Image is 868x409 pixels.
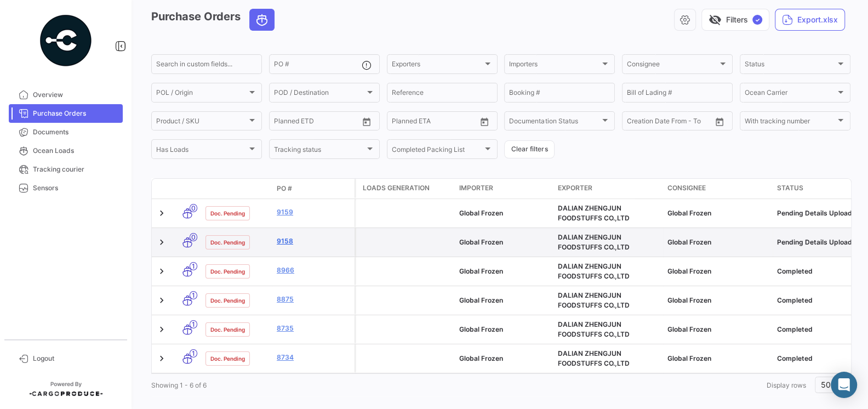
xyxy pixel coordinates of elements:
[558,262,630,280] span: DALIAN ZHENGJUN FOODSTUFFS CO.,LTD
[558,349,630,367] span: DALIAN ZHENGJUN FOODSTUFFS CO.,LTD
[459,354,503,362] span: Global Frozen
[156,147,247,155] span: Has Loads
[33,90,118,100] span: Overview
[504,140,555,158] button: Clear filters
[277,207,350,217] a: 9159
[392,62,483,70] span: Exporters
[210,296,245,305] span: Doc. Pending
[277,294,350,304] a: 8875
[156,324,167,335] a: Expand/Collapse Row
[558,320,630,338] span: DALIAN ZHENGJUN FOODSTUFFS CO.,LTD
[509,119,600,127] span: Documentation Status
[459,238,503,246] span: Global Frozen
[210,209,245,218] span: Doc. Pending
[190,349,197,357] span: 1
[190,233,197,241] span: 0
[38,13,93,68] img: powered-by.png
[174,184,201,193] datatable-header-cell: Transport mode
[650,119,690,127] input: To
[33,183,118,193] span: Sensors
[558,183,592,193] span: Exporter
[745,119,836,127] span: With tracking number
[358,113,375,130] button: Open calendar
[33,127,118,137] span: Documents
[558,291,630,309] span: DALIAN ZHENGJUN FOODSTUFFS CO.,LTD
[156,353,167,364] a: Expand/Collapse Row
[667,325,711,333] span: Global Frozen
[210,267,245,276] span: Doc. Pending
[663,179,773,198] datatable-header-cell: Consignee
[9,179,123,197] a: Sensors
[9,104,123,123] a: Purchase Orders
[667,267,711,275] span: Global Frozen
[210,238,245,247] span: Doc. Pending
[277,353,350,362] a: 8734
[701,9,769,31] button: visibility_offFilters✓
[9,123,123,141] a: Documents
[9,86,123,104] a: Overview
[274,90,365,98] span: POD / Destination
[558,204,630,222] span: DALIAN ZHENGJUN FOODSTUFFS CO.,LTD
[356,179,455,198] datatable-header-cell: Loads generation
[210,354,245,363] span: Doc. Pending
[752,15,762,25] span: ✓
[553,179,663,198] datatable-header-cell: Exporter
[272,179,355,198] datatable-header-cell: PO #
[392,147,483,155] span: Completed Packing List
[33,109,118,118] span: Purchase Orders
[274,147,365,155] span: Tracking status
[415,119,455,127] input: To
[210,325,245,334] span: Doc. Pending
[459,183,493,193] span: Importer
[156,90,247,98] span: POL / Origin
[709,13,722,26] span: visibility_off
[33,164,118,174] span: Tracking courier
[9,141,123,160] a: Ocean Loads
[201,184,272,193] datatable-header-cell: Doc. Status
[274,119,289,127] input: From
[459,209,503,217] span: Global Frozen
[455,179,553,198] datatable-header-cell: Importer
[627,62,718,70] span: Consignee
[667,296,711,304] span: Global Frozen
[151,381,207,389] span: Showing 1 - 6 of 6
[745,90,836,98] span: Ocean Carrier
[459,296,503,304] span: Global Frozen
[775,9,845,31] button: Export.xlsx
[459,325,503,333] span: Global Frozen
[667,209,711,217] span: Global Frozen
[156,119,247,127] span: Product / SKU
[9,160,123,179] a: Tracking courier
[156,208,167,219] a: Expand/Collapse Row
[363,183,430,193] span: Loads generation
[250,9,274,30] button: Ocean
[277,236,350,246] a: 9158
[33,354,118,363] span: Logout
[745,62,836,70] span: Status
[277,323,350,333] a: 8735
[190,204,197,212] span: 0
[767,381,806,389] span: Display rows
[831,372,857,398] div: Abrir Intercom Messenger
[459,267,503,275] span: Global Frozen
[156,266,167,277] a: Expand/Collapse Row
[33,146,118,156] span: Ocean Loads
[190,291,197,299] span: 1
[821,380,831,389] span: 50
[156,237,167,248] a: Expand/Collapse Row
[667,183,706,193] span: Consignee
[156,295,167,306] a: Expand/Collapse Row
[392,119,407,127] input: From
[277,265,350,275] a: 8966
[627,119,642,127] input: From
[509,62,600,70] span: Importers
[277,184,292,194] span: PO #
[667,238,711,246] span: Global Frozen
[777,183,803,193] span: Status
[667,354,711,362] span: Global Frozen
[190,262,197,270] span: 1
[711,113,728,130] button: Open calendar
[476,113,493,130] button: Open calendar
[190,320,197,328] span: 1
[151,9,278,31] h3: Purchase Orders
